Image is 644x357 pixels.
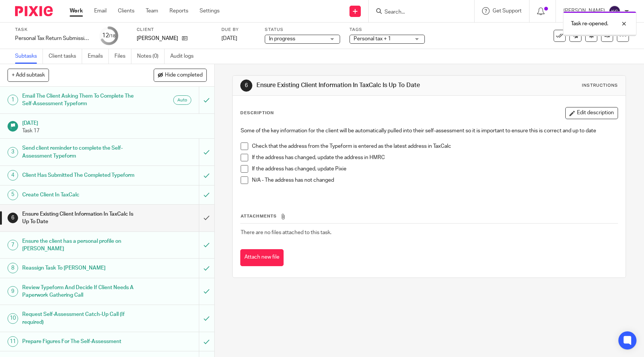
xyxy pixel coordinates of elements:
[94,7,107,15] a: Email
[118,7,134,15] a: Clients
[15,49,43,64] a: Subtasks
[8,69,49,81] button: + Add subtask
[165,72,203,78] span: Hide completed
[200,7,220,15] a: Settings
[22,189,135,201] h1: Create Client In TaxCalc
[137,27,212,33] label: Client
[49,49,82,64] a: Client tasks
[252,165,618,173] p: If the address has changed, update Pixie
[15,27,90,33] label: Task
[265,27,340,33] label: Status
[22,336,135,347] h1: Prepare Figures For The Self-Assessment
[8,336,18,347] div: 11
[22,208,135,228] h1: Ensure Existing Client Information In TaxCalc Is Up To Date
[269,36,295,41] span: In progress
[22,118,207,127] h1: [DATE]
[173,95,191,105] div: Auto
[8,213,18,223] div: 6
[221,36,237,41] span: [DATE]
[22,90,135,110] h1: Email The Client Asking Them To Complete The Self-Assessment Typeform
[15,35,90,42] div: Personal Tax Return Submission - Monthly Sole Traders (included in fee)
[22,142,135,162] h1: Send client reminder to complete the Self-Assessment Typeform
[240,80,252,92] div: 6
[170,49,199,64] a: Audit logs
[8,190,18,200] div: 5
[240,249,284,266] button: Attach new file
[240,110,274,116] p: Description
[252,154,618,161] p: If the address has changed, update the address in HMRC
[109,34,116,38] small: /18
[114,49,131,64] a: Files
[70,7,83,15] a: Work
[252,176,618,184] p: N/A - The address has not changed
[252,142,618,150] p: Check that the address from the Typeform is entered as the latest address in TaxCalc
[137,49,165,64] a: Notes (0)
[146,7,158,15] a: Team
[15,6,53,16] img: Pixie
[8,286,18,297] div: 9
[8,240,18,250] div: 7
[582,83,618,89] div: Instructions
[102,31,116,40] div: 12
[354,36,391,41] span: Personal tax + 1
[241,127,618,135] p: Some of the key information for the client will be automatically pulled into their self-assessmen...
[8,147,18,158] div: 3
[22,236,135,255] h1: Ensure the client has a personal profile on [PERSON_NAME]
[8,263,18,273] div: 8
[221,27,255,33] label: Due by
[241,230,331,235] span: There are no files attached to this task.
[154,69,207,81] button: Hide completed
[22,127,207,135] p: Task 17
[22,170,135,181] h1: Client Has Submitted The Completed Typeform
[609,5,621,17] img: svg%3E
[8,313,18,324] div: 10
[169,7,188,15] a: Reports
[256,81,446,89] h1: Ensure Existing Client Information In TaxCalc Is Up To Date
[137,35,178,42] p: [PERSON_NAME]
[241,214,277,218] span: Attachments
[22,282,135,301] h1: Review Typeform And Decide If Client Needs A Paperwork Gathering Call
[8,170,18,181] div: 4
[88,49,109,64] a: Emails
[571,20,608,28] p: Task re-opened.
[8,95,18,105] div: 1
[22,309,135,328] h1: Request Self-Assessment Catch-Up Call (If required)
[22,262,135,274] h1: Reassign Task To [PERSON_NAME]
[565,107,618,119] button: Edit description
